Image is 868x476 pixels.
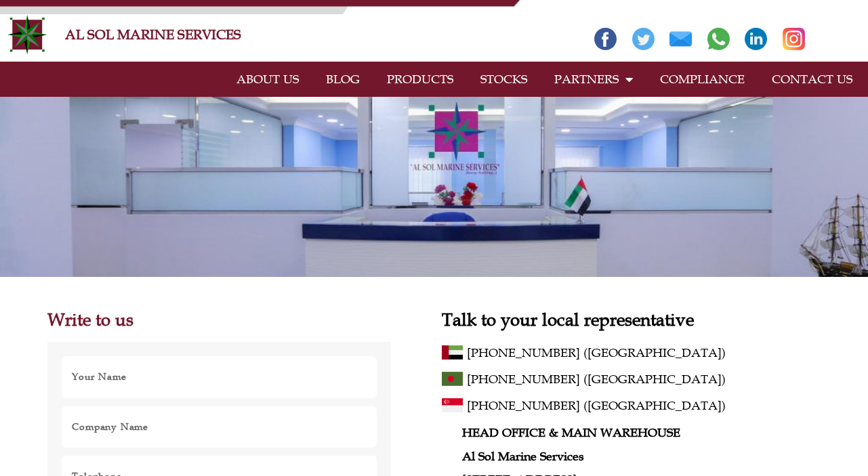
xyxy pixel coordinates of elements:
[467,368,820,390] a: [PHONE_NUMBER] ([GEOGRAPHIC_DATA])
[312,64,373,95] a: BLOG
[467,342,726,364] span: [PHONE_NUMBER] ([GEOGRAPHIC_DATA])
[373,64,467,95] a: PRODUCTS
[467,342,820,364] a: [PHONE_NUMBER] ([GEOGRAPHIC_DATA])
[65,26,241,43] a: AL SOL MARINE SERVICES
[223,64,312,95] a: ABOUT US
[462,425,680,440] strong: HEAD OFFICE & MAIN WAREHOUSE
[467,395,726,416] span: [PHONE_NUMBER] ([GEOGRAPHIC_DATA])
[758,64,866,95] a: CONTACT US
[47,311,391,328] h2: Write to us
[61,355,377,398] input: Your Name
[467,368,726,390] span: [PHONE_NUMBER] ([GEOGRAPHIC_DATA])
[467,64,541,95] a: STOCKS
[7,14,47,55] img: Alsolmarine-logo
[541,64,646,95] a: PARTNERS
[467,395,820,416] a: [PHONE_NUMBER] ([GEOGRAPHIC_DATA])
[61,406,377,448] input: Company Name
[442,311,820,328] h2: Talk to your local representative
[646,64,758,95] a: COMPLIANCE
[462,449,584,464] strong: Al Sol Marine Services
